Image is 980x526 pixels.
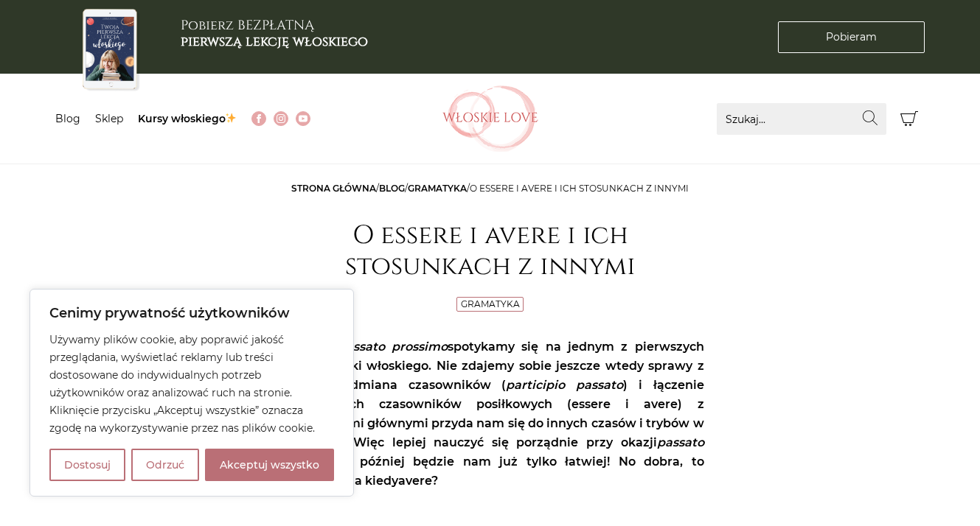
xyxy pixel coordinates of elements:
strong: essere i avere [571,397,678,411]
a: Blog [379,183,405,194]
button: Akceptuj wszystko [205,449,334,481]
h3: Pobierz BEZPŁATNĄ [181,18,368,49]
em: passato prossimo [277,435,704,469]
img: Włoskielove [442,85,538,152]
a: Blog [55,112,80,125]
a: Kursy włoskiego [138,112,237,125]
b: pierwszą lekcję włoskiego [181,32,368,51]
strong: avere [398,474,431,488]
a: Sklep [95,112,123,125]
span: / / / [291,183,689,194]
a: Gramatyka [461,298,520,309]
img: ✨ [226,113,236,123]
span: Pobieram [826,29,877,45]
button: Dostosuj [49,449,125,481]
p: Cenimy prywatność użytkowników [49,304,334,322]
a: Gramatyka [408,183,467,194]
input: Szukaj... [717,103,886,135]
span: O essere i avere i ich stosunkach z innymi [470,183,689,194]
p: Używamy plików cookie, aby poprawić jakość przeglądania, wyświetlać reklamy lub treści dostosowan... [49,331,334,437]
p: Z czasem spotykamy się na jednym z pierwszych etapów nauki włoskiego. Nie zdajemy sobie jeszcze w... [277,337,704,491]
a: Strona główna [291,183,376,194]
button: Odrzuć [131,449,199,481]
em: passato prossimo [338,340,448,354]
h1: O essere i avere i ich stosunkach z innymi [277,220,704,282]
a: Pobieram [778,21,925,53]
button: Koszyk [894,103,925,135]
em: participio passato [506,378,623,392]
